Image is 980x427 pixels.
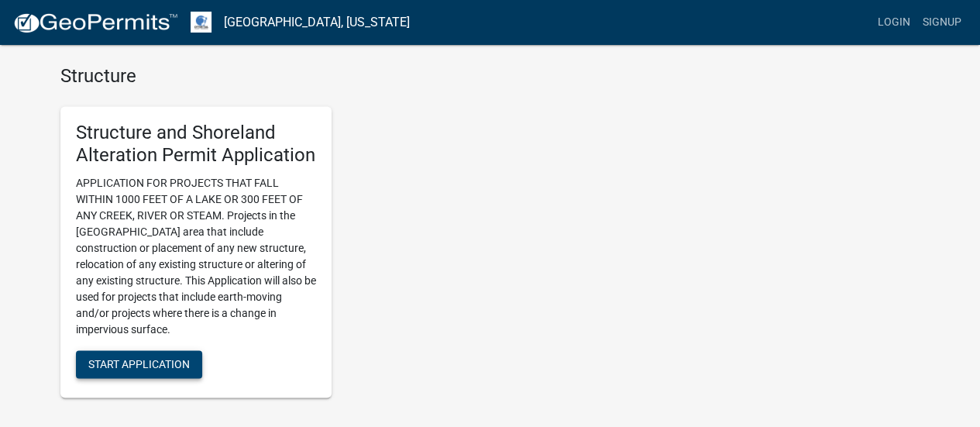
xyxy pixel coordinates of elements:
[88,358,190,370] span: Start Application
[76,122,316,167] h5: Structure and Shoreland Alteration Permit Application
[76,175,316,338] p: APPLICATION FOR PROJECTS THAT FALL WITHIN 1000 FEET OF A LAKE OR 300 FEET OF ANY CREEK, RIVER OR ...
[916,8,968,37] a: Signup
[872,8,916,37] a: Login
[191,12,211,33] img: Otter Tail County, Minnesota
[224,9,410,36] a: [GEOGRAPHIC_DATA], [US_STATE]
[60,65,626,88] h4: Structure
[76,350,202,378] button: Start Application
